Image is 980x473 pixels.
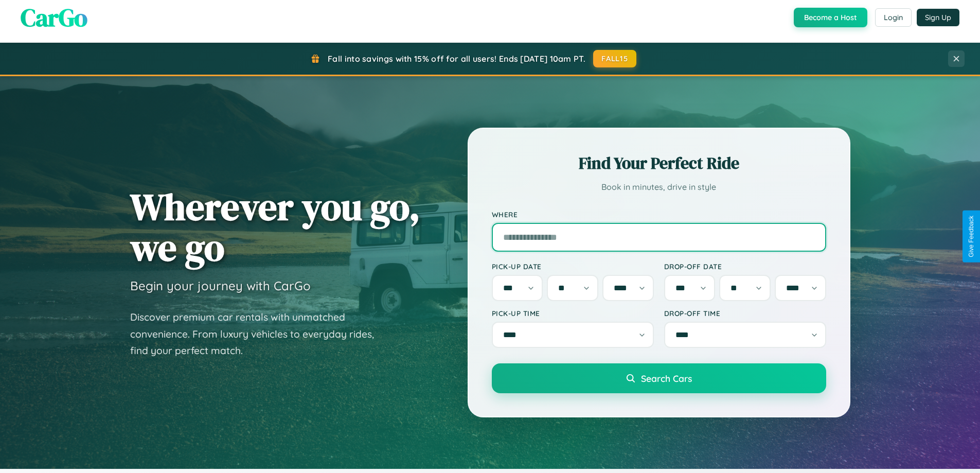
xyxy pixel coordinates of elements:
h3: Begin your journey with CarGo [130,278,311,293]
p: Book in minutes, drive in style [492,180,826,195]
button: Sign Up [917,9,959,26]
label: Where [492,210,826,219]
label: Pick-up Date [492,262,654,271]
label: Drop-off Date [664,262,826,271]
h2: Find Your Perfect Ride [492,152,826,174]
span: Search Cars [641,373,692,384]
span: Fall into savings with 15% off for all users! Ends [DATE] 10am PT. [328,54,585,64]
label: Drop-off Time [664,309,826,318]
div: Give Feedback [968,216,975,257]
button: Login [875,8,912,27]
button: FALL15 [593,50,636,67]
label: Pick-up Time [492,309,654,318]
button: Search Cars [492,363,826,393]
p: Discover premium car rentals with unmatched convenience. From luxury vehicles to everyday rides, ... [130,309,387,359]
h1: Wherever you go, we go [130,186,420,268]
span: CarGo [21,1,87,34]
button: Become a Host [794,8,867,27]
